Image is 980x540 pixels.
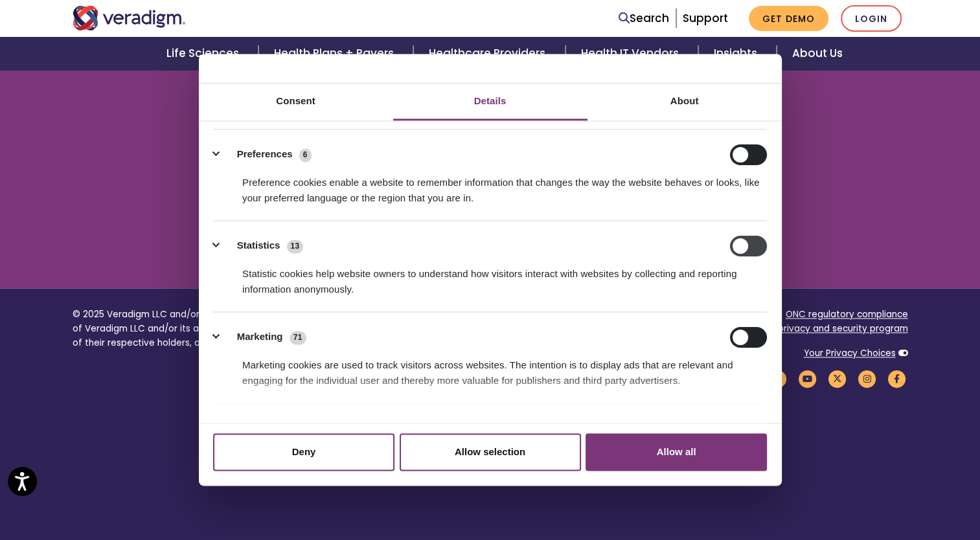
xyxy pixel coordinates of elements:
[393,84,587,120] a: Details
[213,256,767,297] div: Statistic cookies help website owners to understand how visitors interact with websites by collec...
[213,144,319,165] button: Preferences (6)
[683,10,728,26] a: Support
[413,37,565,70] a: Healthcare Providers
[777,37,858,70] a: About Us
[213,165,767,206] div: Preference cookies enable a website to remember information that changes the way the website beha...
[213,327,314,348] button: Marketing (71)
[73,6,186,30] img: Veradigm logo
[237,239,280,254] label: Statistics
[826,373,849,385] a: Veradigm Twitter Link
[151,37,258,70] a: Life Sciences
[213,236,312,256] button: Statistics (13)
[237,330,283,345] label: Marketing
[804,347,896,359] a: Your Privacy Choices
[797,373,819,385] a: Veradigm YouTube Link
[400,433,581,471] button: Allow selection
[786,308,908,321] a: ONC regulatory compliance
[749,6,828,31] a: Get Demo
[856,373,878,385] a: Veradigm Instagram Link
[778,322,908,335] a: privacy and security program
[213,418,323,434] button: Unclassified (14)
[199,84,393,120] a: Consent
[565,37,698,70] a: Health IT Vendors
[587,84,782,120] a: About
[619,10,669,27] a: Search
[698,37,777,70] a: Insights
[213,433,394,471] button: Deny
[886,373,908,385] a: Veradigm Facebook Link
[841,5,902,32] a: Login
[586,433,767,471] button: Allow all
[213,348,767,388] div: Marketing cookies are used to track visitors across websites. The intention is to display ads tha...
[237,148,293,163] label: Preferences
[258,37,413,70] a: Health Plans + Payers
[73,308,481,350] p: © 2025 Veradigm LLC and/or its affiliates. All rights reserved. Cited marks are the property of V...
